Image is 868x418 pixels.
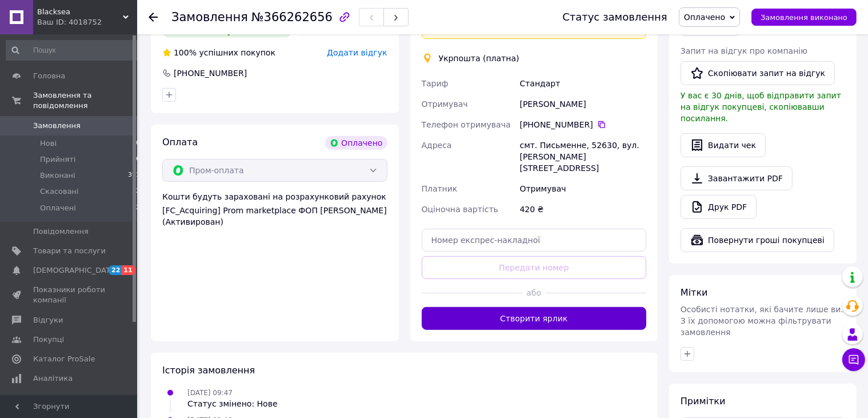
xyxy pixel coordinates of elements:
span: [DEMOGRAPHIC_DATA] [33,265,118,276]
span: Платник [422,184,458,193]
div: [PHONE_NUMBER] [173,67,248,79]
button: Скопіювати запит на відгук [681,61,835,85]
span: 22 [109,265,122,275]
span: 52 [132,186,140,197]
button: Замовлення виконано [751,9,857,26]
input: Пошук [6,40,141,61]
div: Статус замовлення [562,11,667,23]
span: Додати відгук [327,48,387,57]
span: Оціночна вартість [422,205,498,214]
span: Товари та послуги [33,246,106,256]
span: Адреса [422,141,452,150]
div: Ваш ID: 4018752 [37,17,137,27]
span: Історія замовлення [162,365,255,376]
button: Чат з покупцем [842,348,865,371]
div: Кошти будуть зараховані на розрахунковий рахунок [162,191,387,228]
a: Завантажити PDF [681,166,793,190]
span: Управління сайтом [33,393,106,413]
span: Каталог ProSale [33,354,95,364]
span: 2 [136,203,140,213]
span: Відгуки [33,315,63,325]
span: Нові [40,138,57,149]
span: 100% [174,48,197,57]
span: або [523,287,545,298]
span: 391 [128,170,140,181]
span: Показники роботи компанії [33,285,106,305]
div: Статус змінено: Нове [187,398,278,409]
span: Отримувач [422,99,468,109]
span: Телефон отримувача [422,120,511,129]
span: У вас є 30 днів, щоб відправити запит на відгук покупцеві, скопіювавши посилання. [681,91,841,123]
div: Стандарт [518,73,649,94]
div: Оплачено [325,136,387,150]
span: 0 [136,138,140,149]
span: Оплата [162,137,198,148]
span: Оплачено [684,13,725,22]
span: Виконані [40,170,75,181]
div: 420 ₴ [518,199,649,220]
div: успішних покупок [162,47,275,58]
span: Прийняті [40,154,75,165]
a: Друк PDF [681,195,757,219]
span: Оплачені [40,203,76,213]
span: 11 [122,265,135,275]
span: Тариф [422,79,449,88]
span: №366262656 [251,10,333,24]
span: Аналітика [33,373,73,384]
span: Замовлення виконано [761,13,847,22]
span: Примітки [681,396,725,407]
div: смт. Письменне, 52630, вул. [PERSON_NAME][STREET_ADDRESS] [518,135,649,178]
div: Повернутися назад [149,11,158,23]
button: Створити ярлик [422,307,647,330]
div: [PHONE_NUMBER] [520,119,646,130]
span: Запит на відгук про компанію [681,46,807,55]
span: Покупці [33,335,64,345]
button: Повернути гроші покупцеві [681,228,834,252]
div: Укрпошта (платна) [436,53,522,64]
span: Особисті нотатки, які бачите лише ви. З їх допомогою можна фільтрувати замовлення [681,305,843,337]
span: Замовлення [171,10,248,24]
div: [FC_Acquiring] Prom marketplace ФОП [PERSON_NAME] (Активирован) [162,205,387,228]
span: Замовлення та повідомлення [33,90,137,111]
button: Видати чек [681,133,766,157]
input: Номер експрес-накладної [422,229,647,252]
div: Отримувач [518,178,649,199]
span: Blacksea [37,7,123,17]
span: Мітки [681,287,708,298]
span: Головна [33,71,65,81]
span: [DATE] 09:47 [187,389,233,397]
div: [PERSON_NAME] [518,94,649,114]
span: Повідомлення [33,226,89,237]
span: 36 [132,154,140,165]
span: Замовлення [33,121,81,131]
span: Скасовані [40,186,79,197]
